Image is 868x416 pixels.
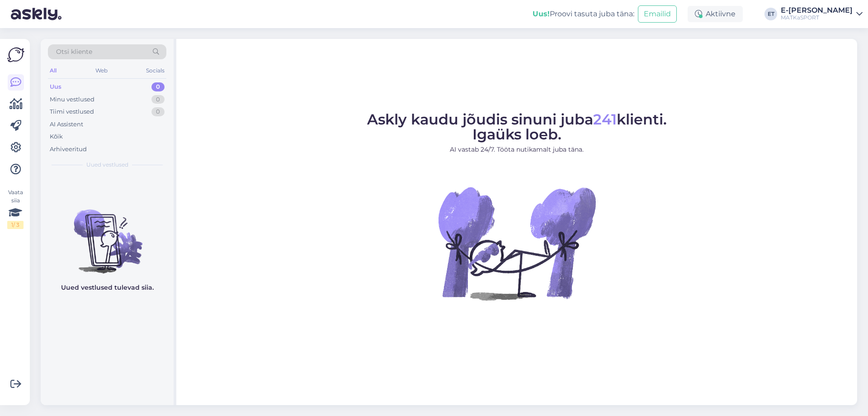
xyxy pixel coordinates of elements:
[367,145,667,154] p: AI vastab 24/7. Tööta nutikamalt juba täna.
[50,132,63,141] div: Kõik
[56,47,92,57] span: Otsi kliente
[61,283,154,292] p: Uued vestlused tulevad siia.
[781,14,853,21] div: MATKaSPORT
[50,82,61,91] div: Uus
[50,120,83,129] div: AI Assistent
[48,65,58,77] div: All
[41,193,174,275] img: No chats
[50,145,87,154] div: Arhiveeritud
[781,7,863,21] a: E-[PERSON_NAME]MATKaSPORT
[151,107,165,116] div: 0
[7,188,24,229] div: Vaata siia
[367,110,667,143] span: Askly kaudu jõudis sinuni juba klienti. Igaüks loeb.
[638,5,677,23] button: Emailid
[151,82,165,91] div: 0
[50,95,94,104] div: Minu vestlused
[764,8,777,20] div: ET
[144,65,166,77] div: Socials
[94,65,109,77] div: Web
[781,7,853,14] div: E-[PERSON_NAME]
[533,9,634,19] div: Proovi tasuta juba täna:
[435,162,598,325] img: No Chat active
[7,221,24,229] div: 1 / 3
[86,161,128,169] span: Uued vestlused
[151,95,165,104] div: 0
[593,110,617,128] span: 241
[50,107,94,116] div: Tiimi vestlused
[688,6,743,22] div: Aktiivne
[533,10,550,18] b: Uus!
[7,46,24,63] img: Askly Logo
